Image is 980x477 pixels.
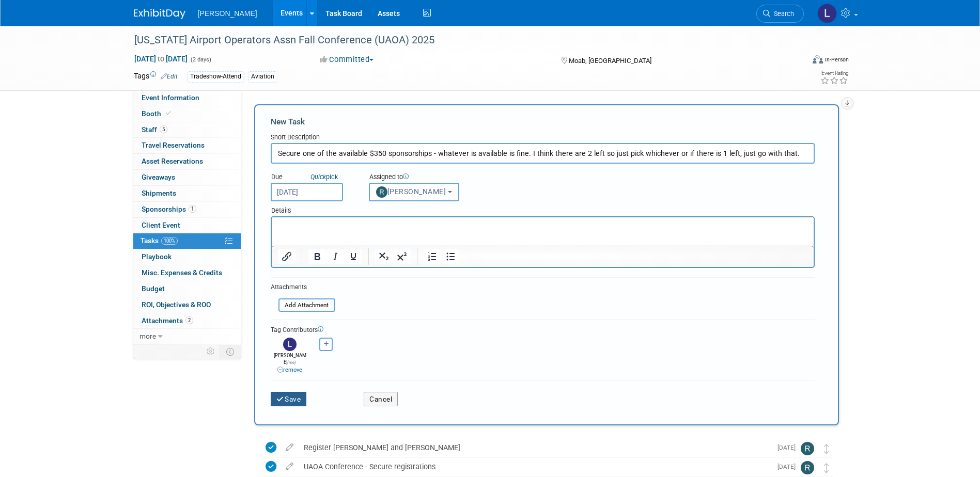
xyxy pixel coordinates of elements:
a: ROI, Objectives & ROO [133,297,241,313]
a: Search [756,5,804,23]
span: [PERSON_NAME] [198,9,257,18]
img: Format-Inperson.png [813,55,823,63]
i: Quick [310,173,326,181]
span: Travel Reservations [142,141,205,149]
div: Aviation [248,71,277,82]
span: Attachments [142,316,193,325]
button: [PERSON_NAME] [369,183,459,201]
span: Playbook [142,252,172,261]
div: In-Person [825,56,849,63]
div: Tag Contributors [271,324,815,335]
a: Misc. Expenses & Credits [133,265,241,281]
a: Playbook [133,249,241,265]
span: Giveaways [142,173,175,181]
a: Attachments2 [133,313,241,329]
div: Short Description [271,133,815,143]
span: Search [770,10,794,18]
i: Move task [824,444,829,454]
a: Shipments [133,186,241,201]
i: Booth reservation complete [166,110,171,116]
div: Event Format [743,54,849,69]
span: Tasks [141,236,178,245]
a: more [133,329,241,344]
a: Travel Reservations [133,138,241,153]
span: [DATE] [777,444,801,451]
span: ROI, Objectives & ROO [142,300,211,309]
a: Booth [133,106,241,122]
iframe: Rich Text Area [272,217,814,246]
button: Insert/edit link [278,249,295,264]
a: Event Information [133,90,241,106]
a: edit [281,462,299,471]
span: Budget [142,284,165,293]
span: Shipments [142,189,176,197]
button: Numbered list [424,249,441,264]
a: Staff5 [133,122,241,138]
img: Rebecca Deis [801,461,814,474]
span: 100% [161,237,178,245]
a: Tasks100% [133,233,241,249]
span: Sponsorships [142,205,196,213]
button: Committed [316,54,378,65]
a: Asset Reservations [133,154,241,169]
div: Assigned to [369,172,493,183]
div: Tradeshow-Attend [187,71,244,82]
span: Moab, [GEOGRAPHIC_DATA] [569,57,651,65]
span: 1 [189,205,196,213]
span: Misc. Expenses & Credits [142,268,222,277]
button: Bold [308,249,326,264]
span: [DATE] [DATE] [134,54,188,63]
img: Rebecca Deis [801,442,814,455]
div: UAOA Conference - Secure registrations [299,458,771,475]
span: Asset Reservations [142,157,203,165]
span: Booth [142,109,173,118]
input: Due Date [271,183,343,201]
td: Toggle Event Tabs [220,345,241,358]
div: Attachments [271,283,335,292]
span: Staff [142,125,167,134]
img: ExhibitDay [134,9,185,19]
button: Subscript [375,249,393,264]
a: Edit [161,73,178,80]
span: to [156,55,166,63]
span: 2 [185,316,193,324]
span: Event Information [142,93,199,102]
div: Due [271,172,353,183]
button: Bullet list [442,249,459,264]
input: Name of task or a short description [271,143,815,164]
span: (2 days) [190,56,211,63]
button: Underline [345,249,362,264]
a: Client Event [133,218,241,233]
img: Lindsey Wolanczyk [283,338,297,351]
button: Superscript [393,249,411,264]
div: Details [271,201,815,216]
td: Personalize Event Tab Strip [202,345,220,358]
span: 5 [160,125,167,133]
button: Save [271,392,307,406]
div: Register [PERSON_NAME] and [PERSON_NAME] [299,439,771,456]
div: [US_STATE] Airport Operators Assn Fall Conference (UAOA) 2025 [131,31,788,50]
a: edit [281,443,299,452]
a: Giveaways [133,170,241,185]
a: Quickpick [308,172,340,181]
i: Move task [824,463,829,473]
img: Lindsey Wolanczyk [817,4,837,23]
a: Sponsorships1 [133,202,241,217]
button: Cancel [364,392,398,406]
span: Client Event [142,221,180,229]
span: [PERSON_NAME] [376,187,446,196]
span: (me) [287,360,296,365]
a: Budget [133,281,241,297]
td: Tags [134,71,178,83]
span: [DATE] [777,463,801,470]
div: Event Rating [820,71,848,76]
a: remove [277,367,302,373]
span: more [139,332,156,340]
div: [PERSON_NAME] [273,351,307,374]
div: New Task [271,116,815,128]
button: Italic [326,249,344,264]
